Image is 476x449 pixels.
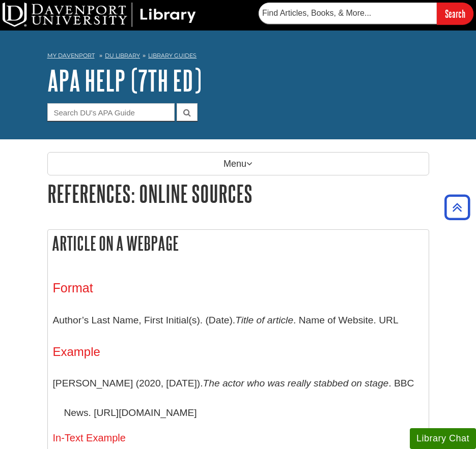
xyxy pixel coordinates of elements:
a: DU Library [105,52,140,59]
p: [PERSON_NAME] (2020, [DATE]). . BBC News. [URL][DOMAIN_NAME] [53,369,424,427]
h2: Article on a Webpage [48,230,429,257]
h5: In-Text Example [53,432,424,443]
input: Search [437,3,473,24]
i: The actor who was really stabbed on stage [203,378,389,388]
i: Title of article [235,315,293,325]
a: Library Guides [148,52,197,59]
nav: breadcrumb [47,49,429,65]
form: Searches DU Library's articles, books, and more [259,3,473,24]
a: Back to Top [441,200,473,214]
p: Menu [47,152,429,175]
p: Author’s Last Name, First Initial(s). (Date). . Name of Website. URL [53,306,424,335]
h1: References: Online Sources [47,181,429,206]
a: My Davenport [47,51,95,60]
h3: Format [53,281,424,295]
input: Find Articles, Books, & More... [259,3,437,24]
img: DU Library [3,3,196,27]
h4: Example [53,345,424,358]
input: Search DU's APA Guide [47,103,175,121]
button: Library Chat [410,428,476,449]
a: APA Help (7th Ed) [47,65,202,96]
